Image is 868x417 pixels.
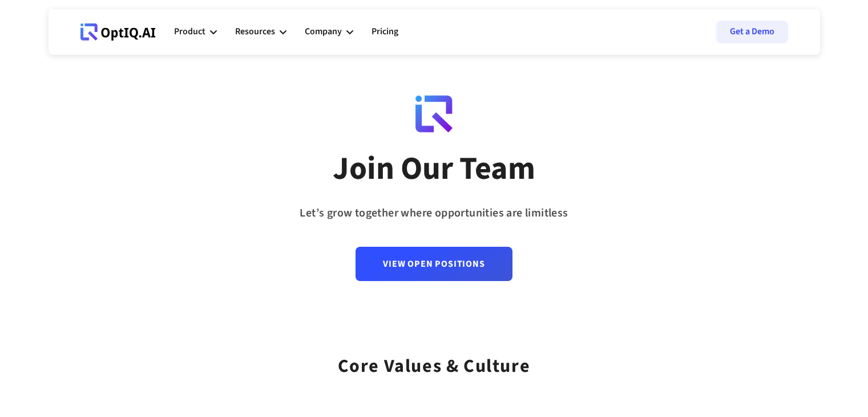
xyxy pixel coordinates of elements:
div: Core values & Culture [338,340,531,381]
div: Let’s grow together where opportunities are limitless [300,203,568,224]
a: Get a Demo [716,21,788,43]
div: Company [305,24,342,39]
div: Resources [235,15,286,49]
a: View Open Positions [356,247,512,281]
div: Join Our Team [333,149,535,189]
div: Resources [235,24,275,39]
a: Pricing [372,15,398,49]
div: Company [305,15,353,49]
a: Webflow Homepage [80,15,156,49]
div: Product [174,24,205,39]
div: Product [174,15,217,49]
